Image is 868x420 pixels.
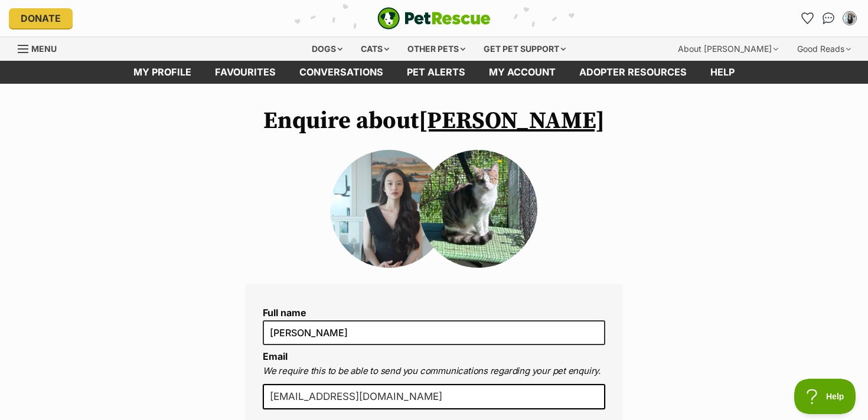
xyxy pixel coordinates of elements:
img: chat-41dd97257d64d25036548639549fe6c8038ab92f7586957e7f3b1b290dea8141.svg [823,12,835,24]
div: Cats [353,37,397,61]
a: Help [699,61,746,84]
label: Email [263,350,288,362]
a: Pet alerts [395,61,477,84]
span: Menu [31,44,57,54]
a: Menu [18,37,65,58]
a: My profile [122,61,203,84]
img: logo-e224e6f780fb5917bec1dbf3a21bbac754714ae5b6737aabdf751b685950b380.svg [377,7,491,29]
ul: Account quick links [798,9,859,28]
a: conversations [288,61,395,84]
p: We require this to be able to send you communications regarding your pet enquiry. [263,365,605,378]
img: Tommy [419,150,537,268]
div: Dogs [304,37,351,61]
label: Full name [263,307,605,318]
div: Get pet support [475,37,574,61]
div: Good Reads [789,37,859,61]
a: PetRescue [377,7,491,29]
div: Other pets [399,37,474,61]
a: Favourites [798,9,817,28]
a: Adopter resources [567,61,699,84]
img: Nguyễn Nhung profile pic [844,12,856,24]
a: Favourites [203,61,288,84]
div: About [PERSON_NAME] [670,37,787,61]
a: Conversations [819,9,838,28]
iframe: Help Scout Beacon - Open [794,379,856,414]
a: My account [477,61,567,84]
input: E.g. Jimmy Chew [263,320,605,345]
a: [PERSON_NAME] [419,106,605,136]
button: My account [840,9,859,28]
img: lgxkorhcfhhuneyyfii9.jpg [330,150,448,268]
a: Donate [9,8,73,28]
h1: Enquire about [245,107,623,134]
